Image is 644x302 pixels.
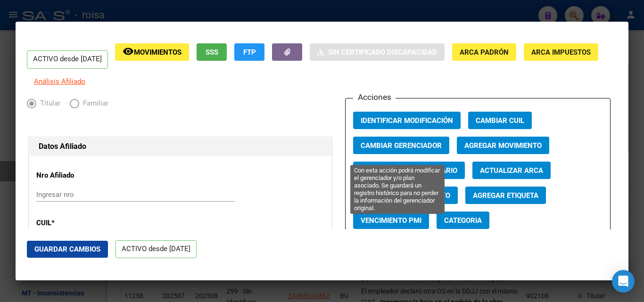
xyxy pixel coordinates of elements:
[27,241,108,258] button: Guardar Cambios
[34,245,100,253] span: Guardar Cambios
[79,98,108,109] span: Familiar
[328,48,437,57] span: Sin Certificado Discapacidad
[27,50,108,69] p: ACTIVO desde [DATE]
[457,137,549,154] button: Agregar Movimiento
[476,116,524,125] span: Cambiar CUIL
[361,141,442,150] span: Cambiar Gerenciador
[444,216,482,225] span: Categoria
[36,170,123,181] p: Nro Afiliado
[134,48,182,57] span: Movimientos
[452,43,516,61] button: ARCA Padrón
[468,112,532,129] button: Cambiar CUIL
[39,141,322,152] h1: Datos Afiliado
[353,162,465,179] button: Cambiar Tipo Beneficiario
[524,43,598,61] button: ARCA Impuestos
[361,166,457,175] span: Cambiar Tipo Beneficiario
[115,43,189,61] button: Movimientos
[480,166,543,175] span: Actualizar ARCA
[473,191,538,200] span: Agregar Etiqueta
[437,212,489,229] button: Categoria
[116,240,197,259] p: ACTIVO desde [DATE]
[27,101,118,110] mat-radio-group: Elija una opción
[353,137,449,154] button: Cambiar Gerenciador
[531,48,591,57] span: ARCA Impuestos
[36,218,123,229] p: CUIL
[353,91,396,103] h3: Acciones
[464,141,542,150] span: Agregar Movimiento
[460,48,509,57] span: ARCA Padrón
[361,191,450,200] span: Reinformar Movimiento
[612,270,635,293] div: Open Intercom Messenger
[353,112,461,129] button: Identificar Modificación
[465,187,546,204] button: Agregar Etiqueta
[243,48,256,57] span: FTP
[123,46,134,57] mat-icon: remove_red_eye
[234,43,264,61] button: FTP
[206,48,218,57] span: SSS
[361,216,421,225] span: Vencimiento PMI
[353,187,458,204] button: Reinformar Movimiento
[36,98,60,109] span: Titular
[361,116,453,125] span: Identificar Modificación
[310,43,445,61] button: Sin Certificado Discapacidad
[472,162,551,179] button: Actualizar ARCA
[34,77,85,86] span: Análisis Afiliado
[353,212,429,229] button: Vencimiento PMI
[197,43,227,61] button: SSS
